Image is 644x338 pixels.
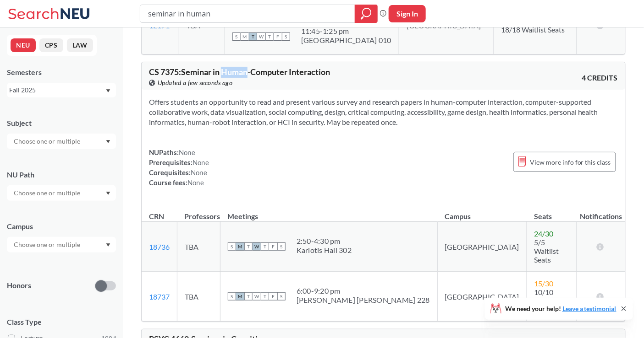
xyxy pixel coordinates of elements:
div: Subject [7,118,116,128]
span: View more info for this class [530,156,611,168]
button: NEU [11,38,36,52]
span: S [228,292,236,300]
span: S [232,32,241,41]
span: W [253,292,261,300]
span: None [187,178,204,187]
span: F [269,242,277,251]
div: Semesters [7,67,116,77]
span: Updated a few seconds ago [158,78,233,88]
span: F [269,292,277,300]
span: M [236,242,244,251]
div: Dropdown arrow [7,134,116,149]
th: Notifications [577,202,626,222]
span: S [277,242,286,251]
button: Sign In [389,5,426,22]
span: W [257,32,265,41]
svg: Dropdown arrow [106,243,110,247]
span: 24 / 30 [534,229,554,238]
section: Offers students an opportunity to read and present various survey and research papers in human-co... [149,97,618,127]
p: Honors [7,280,31,291]
span: 18/18 Waitlist Seats [501,25,565,34]
span: S [282,32,290,41]
span: T [265,32,274,41]
a: 18737 [149,292,170,301]
span: M [236,292,244,300]
td: TBA [177,272,220,322]
button: CPS [39,38,63,52]
span: None [193,158,209,166]
span: 4 CREDITS [582,73,618,83]
th: Professors [177,202,220,222]
th: Seats [527,202,577,222]
input: Choose one or multiple [9,188,86,199]
div: Fall 2025Dropdown arrow [7,83,116,97]
span: Class Type [7,317,116,327]
span: We need your help! [505,306,616,312]
div: magnifying glass [355,5,378,23]
span: S [277,292,286,300]
span: 15 / 30 [534,279,554,288]
span: T [249,32,257,41]
div: 6:00 - 9:20 pm [297,286,430,295]
span: M [241,32,249,41]
th: Meetings [220,202,438,222]
div: 11:45 - 1:25 pm [301,27,391,36]
span: None [179,148,195,156]
th: Campus [437,202,527,222]
input: Class, professor, course number, "phrase" [147,6,348,21]
span: W [253,242,261,251]
span: T [261,292,269,300]
svg: Dropdown arrow [106,192,110,195]
svg: Dropdown arrow [106,140,110,144]
span: CS 7375 : Seminar in Human-Computer Interaction [149,67,330,77]
div: Fall 2025 [9,85,105,95]
div: [GEOGRAPHIC_DATA] 010 [301,36,391,45]
td: [GEOGRAPHIC_DATA] [437,222,527,272]
div: [PERSON_NAME] [PERSON_NAME] 228 [297,295,430,305]
div: CRN [149,211,164,221]
a: 12171 [149,21,170,30]
a: Leave a testimonial [562,305,616,312]
div: Dropdown arrow [7,237,116,252]
span: S [228,242,236,251]
div: 2:50 - 4:30 pm [297,236,352,246]
div: NU Path [7,170,116,180]
input: Choose one or multiple [9,239,86,250]
input: Choose one or multiple [9,136,86,147]
span: T [261,242,269,251]
svg: magnifying glass [361,7,372,20]
span: T [244,242,253,251]
td: TBA [177,222,220,272]
svg: Dropdown arrow [106,89,110,93]
a: 18736 [149,242,170,251]
span: 10/10 Waitlist Seats [534,288,559,314]
span: 5/5 Waitlist Seats [534,238,559,264]
span: None [191,168,207,177]
span: F [274,32,282,41]
div: NUPaths: Prerequisites: Corequisites: Course fees: [149,147,209,188]
div: Campus [7,221,116,231]
div: Kariotis Hall 302 [297,246,352,255]
td: [GEOGRAPHIC_DATA] [437,272,527,322]
div: Dropdown arrow [7,185,116,201]
span: T [244,292,253,300]
button: LAW [67,38,93,52]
